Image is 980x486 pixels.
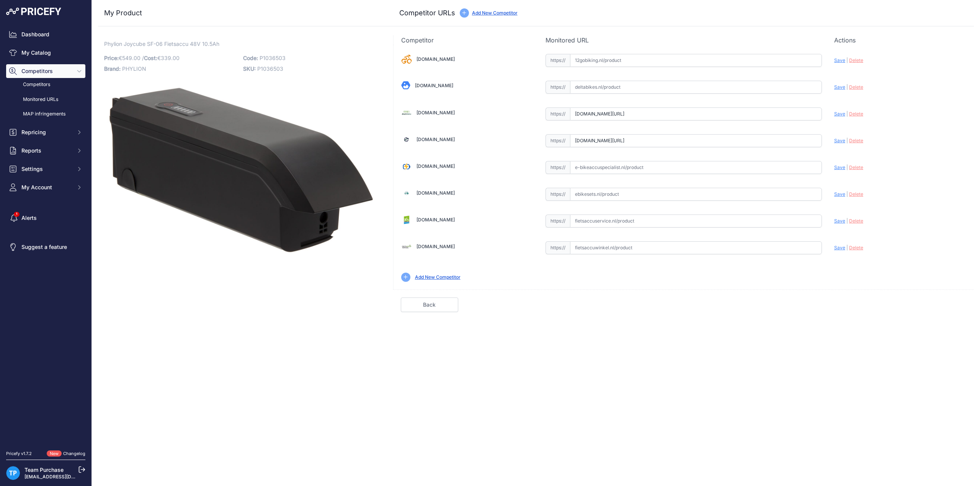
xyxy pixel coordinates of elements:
a: Monitored URLs [6,93,85,106]
span: Cost: [144,55,157,61]
span: https:// [546,188,570,201]
span: https:// [546,134,570,147]
span: 339.00 [161,55,180,61]
span: New [47,450,62,457]
a: Team Purchase [24,466,64,473]
span: Reports [21,147,72,154]
span: Settings [21,165,72,173]
a: Suggest a feature [6,240,85,254]
a: Dashboard [6,28,85,41]
a: [DOMAIN_NAME] [416,56,455,62]
span: Delete [849,245,863,250]
button: Settings [6,162,85,176]
span: Delete [849,138,863,143]
a: Back [401,297,458,312]
span: 549.00 [122,55,140,61]
span: P1036503 [257,65,283,72]
a: [DOMAIN_NAME] [415,83,453,88]
span: Delete [849,84,863,90]
span: | [846,84,848,90]
span: Save [834,84,845,90]
span: https:// [546,215,570,228]
span: Delete [849,111,863,117]
a: Changelog [63,451,85,456]
input: deltabikes.nl/product [570,81,822,94]
span: Save [834,191,845,197]
p: € [104,53,238,63]
span: Save [834,57,845,63]
span: Repricing [21,128,72,136]
a: MAP infringements [6,107,85,121]
a: [DOMAIN_NAME] [416,163,455,169]
h3: Competitor URLs [399,8,455,18]
span: https:// [546,81,570,94]
input: e-bikeaccuspecialist.nl/product [570,161,822,174]
span: | [846,111,848,117]
a: [DOMAIN_NAME] [416,137,455,142]
span: | [846,245,848,250]
a: My Catalog [6,46,85,60]
input: e-bikeaccu.nl/product [570,134,822,147]
input: ebikesets.nl/product [570,188,822,201]
a: Competitors [6,78,85,91]
input: fietsaccuservice.nl/product [570,215,822,228]
a: [DOMAIN_NAME] [416,190,455,196]
span: | [846,164,848,170]
span: Code: [243,55,258,61]
span: Phylion Joycube SF-06 Fietsaccu 48V 10.5Ah [104,39,219,49]
span: Save [834,138,845,143]
nav: Sidebar [6,28,85,441]
a: [DOMAIN_NAME] [416,217,455,223]
span: PHYLION [122,65,146,72]
button: Competitors [6,64,85,78]
span: Save [834,111,845,117]
a: [EMAIL_ADDRESS][DOMAIN_NAME] [24,474,105,479]
a: [DOMAIN_NAME] [416,110,455,115]
button: Reports [6,144,85,158]
span: Save [834,164,845,170]
button: My Account [6,180,85,194]
span: | [846,138,848,143]
a: [DOMAIN_NAME] [416,244,455,249]
div: Pricefy v1.7.2 [6,450,32,457]
span: Brand: [104,65,121,72]
a: Alerts [6,211,85,225]
h3: My Product [104,8,378,18]
button: Repricing [6,125,85,139]
span: Save [834,245,845,250]
span: | [846,218,848,224]
span: https:// [546,54,570,67]
span: Save [834,218,845,224]
span: https:// [546,241,570,254]
span: Competitors [21,67,72,75]
span: Delete [849,164,863,170]
span: Delete [849,57,863,63]
span: P1036503 [260,55,286,61]
span: https:// [546,107,570,120]
span: / € [142,55,180,61]
p: Actions [834,36,966,45]
span: SKU: [243,65,256,72]
span: Price: [104,55,119,61]
input: doctibike.com/product [570,107,822,120]
p: Competitor [401,36,533,45]
p: Monitored URL [546,36,822,45]
span: Delete [849,191,863,197]
input: 12gobiking.nl/product [570,54,822,67]
span: | [846,57,848,63]
span: My Account [21,184,72,191]
a: Add New Competitor [415,274,461,280]
span: Delete [849,218,863,224]
img: Pricefy Logo [6,8,61,15]
span: https:// [546,161,570,174]
span: | [846,191,848,197]
a: Add New Competitor [472,10,518,16]
input: fietsaccuwinkel.nl/product [570,241,822,254]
